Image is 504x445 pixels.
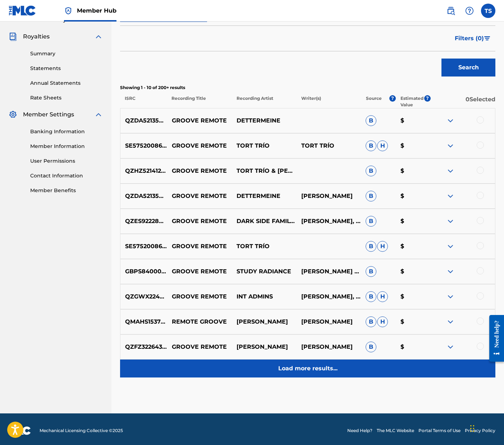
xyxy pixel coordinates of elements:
[347,427,372,434] a: Need Help?
[232,292,297,301] p: INT ADMINS
[120,167,167,175] p: QZHZ52141272
[23,110,74,119] span: Member Settings
[23,32,50,41] span: Royalties
[446,292,455,301] img: expand
[396,267,431,276] p: $
[366,342,376,352] span: B
[481,4,495,18] div: User Menu
[120,95,167,108] p: ISRC
[396,142,431,150] p: $
[30,128,103,135] a: Banking Information
[30,50,103,57] a: Summary
[94,110,103,119] img: expand
[9,110,17,119] img: Member Settings
[377,427,414,434] a: The MLC Website
[484,36,490,41] img: filter
[465,6,474,15] img: help
[232,95,296,108] p: Recording Artist
[470,418,475,439] div: Drag
[9,5,36,16] img: MLC Logo
[366,166,376,176] span: B
[167,217,232,226] p: GROOVE REMOTE
[296,292,361,301] p: [PERSON_NAME], [PERSON_NAME], [PERSON_NAME]
[77,6,116,15] span: Member Hub
[366,241,376,252] span: B
[446,116,455,125] img: expand
[366,291,376,302] span: B
[389,95,396,102] span: ?
[296,142,361,150] p: TORT TRÍO
[396,116,431,125] p: $
[446,343,455,351] img: expand
[484,310,504,367] iframe: Resource Center
[232,317,297,326] p: [PERSON_NAME]
[120,116,167,125] p: QZDA52135017
[167,142,232,150] p: GROOVE REMOTE
[424,95,431,102] span: ?
[446,267,455,276] img: expand
[396,343,431,351] p: $
[431,95,495,108] p: 0 Selected
[94,32,103,41] img: expand
[120,192,167,200] p: QZDA52135017
[278,364,338,373] p: Load more results...
[232,167,297,175] p: TORT TRÍO & [PERSON_NAME]
[232,116,297,125] p: DETTERMEINE
[446,142,455,150] img: expand
[232,242,297,251] p: TORT TRÍO
[296,192,361,200] p: [PERSON_NAME]
[465,427,495,434] a: Privacy Policy
[120,292,167,301] p: QZGWX2242882
[418,427,461,434] a: Portal Terms of Use
[232,192,297,200] p: DETTERMEINE
[468,411,504,445] iframe: Chat Widget
[167,242,232,251] p: GROOVE REMOTE
[450,29,495,47] button: Filters (0)
[396,317,431,326] p: $
[167,192,232,200] p: GROOVE REMOTE
[30,94,103,102] a: Rate Sheets
[167,292,232,301] p: GROOVE REMOTE
[64,6,73,15] img: Top Rightsholder
[40,427,123,434] span: Mechanical Licensing Collective © 2025
[296,95,361,108] p: Writer(s)
[120,242,167,251] p: SE5752008677
[232,267,297,276] p: STUDY RADIANCE
[167,116,232,125] p: GROOVE REMOTE
[167,317,232,326] p: REMOTE GROOVE
[366,140,376,151] span: B
[366,216,376,227] span: B
[366,191,376,201] span: B
[396,242,431,251] p: $
[396,217,431,226] p: $
[120,267,167,276] p: GBPS84000573
[446,242,455,251] img: expand
[446,6,455,15] img: search
[167,267,232,276] p: GROOVE REMOTE
[366,115,376,126] span: B
[446,192,455,200] img: expand
[9,32,17,41] img: Royalties
[366,266,376,277] span: B
[296,343,361,351] p: [PERSON_NAME]
[232,217,297,226] p: DARK SIDE FAMILY JAMS,COMBAT SHOCK WORLD WIDE
[296,217,361,226] p: [PERSON_NAME], [PERSON_NAME]
[232,142,297,150] p: TORT TRÍO
[396,192,431,200] p: $
[120,84,495,91] p: Showing 1 - 10 of 200+ results
[30,79,103,87] a: Annual Statements
[377,291,388,302] span: H
[396,167,431,175] p: $
[366,95,382,108] p: Source
[366,316,376,327] span: B
[446,217,455,226] img: expand
[455,34,484,43] span: Filters ( 0 )
[444,4,458,18] a: Public Search
[120,142,167,150] p: SE5752008677
[296,267,361,276] p: [PERSON_NAME] [PERSON_NAME]
[30,143,103,150] a: Member Information
[446,317,455,326] img: expand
